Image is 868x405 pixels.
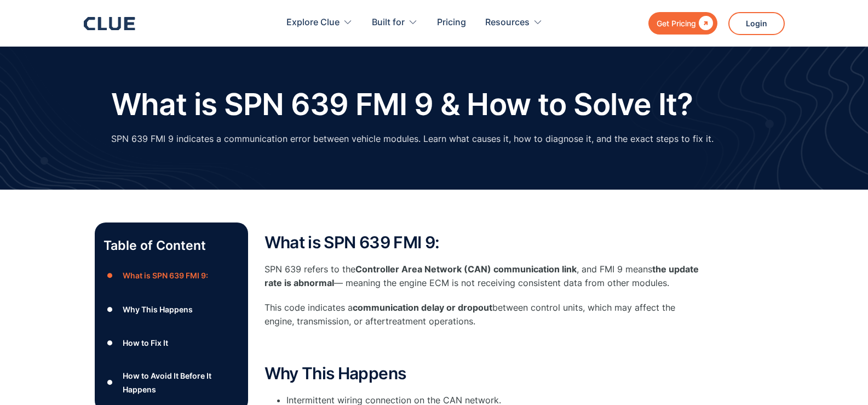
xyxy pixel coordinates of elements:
[104,335,117,351] div: ●
[123,269,208,282] div: What is SPN 639 FMI 9:
[286,5,340,40] div: Explore Clue
[104,369,239,396] a: ●How to Avoid It Before It Happens
[657,16,696,30] div: Get Pricing
[728,12,785,35] a: Login
[485,5,530,40] div: Resources
[104,335,239,351] a: ●How to Fix It
[265,340,703,353] p: ‍
[355,264,577,275] strong: Controller Area Network (CAN) communication link
[485,5,543,40] div: Resources
[286,5,353,40] div: Explore Clue
[265,364,703,383] h2: Why This Happens
[111,132,714,146] p: SPN 639 FMI 9 indicates a communication error between vehicle modules. Learn what causes it, how ...
[265,301,703,328] p: This code indicates a between control units, which may affect the engine, transmission, or aftert...
[123,336,168,350] div: How to Fix It
[111,88,693,121] h1: What is SPN 639 FMI 9 & How to Solve It?
[372,5,405,40] div: Built for
[437,5,466,40] a: Pricing
[265,263,703,290] p: SPN 639 refers to the , and FMI 9 means — meaning the engine ECM is not receiving consistent data...
[372,5,418,40] div: Built for
[353,302,492,313] strong: communication delay or dropout
[648,12,717,35] a: Get Pricing
[123,303,193,316] div: Why This Happens
[104,267,239,284] a: ●What is SPN 639 FMI 9:
[696,16,713,30] div: 
[265,264,699,288] strong: the update rate is abnormal
[104,301,239,317] a: ●Why This Happens
[104,237,239,254] p: Table of Content
[123,369,239,396] div: How to Avoid It Before It Happens
[104,374,117,391] div: ●
[104,301,117,317] div: ●
[104,267,117,284] div: ●
[265,233,703,252] h2: What is SPN 639 FMI 9:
